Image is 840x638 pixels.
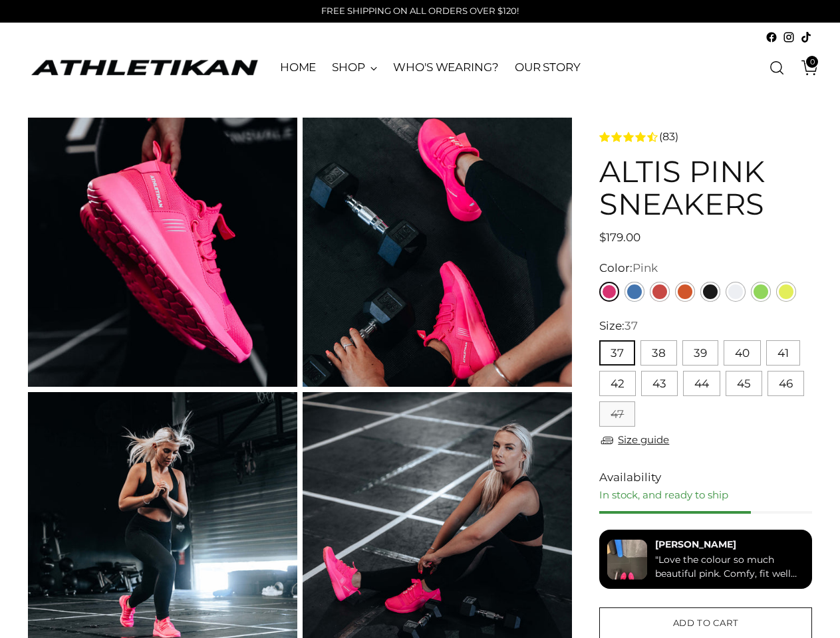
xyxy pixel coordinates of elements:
[625,282,644,302] a: Blue
[632,261,658,274] span: Pink
[321,5,519,18] p: FREE SHIPPING ON ALL ORDERS OVER $120!
[393,53,499,82] a: WHO'S WEARING?
[599,432,669,449] a: Size guide
[791,54,818,81] a: Open cart modal
[640,340,677,366] button: 38
[599,340,635,366] button: 37
[726,371,762,396] button: 45
[659,129,678,145] span: (83)
[641,371,678,396] button: 43
[599,260,658,276] label: Color:
[515,53,581,82] a: OUR STORY
[625,319,638,332] span: 37
[751,282,771,302] a: Green
[675,282,695,302] a: Orange
[332,53,377,82] a: SHOP
[724,340,761,366] button: 40
[599,469,661,486] span: Availability
[806,56,818,68] span: 0
[599,318,638,334] label: Size:
[673,617,739,629] span: Add to cart
[768,371,804,396] button: 46
[599,282,619,302] a: Pink
[280,53,317,82] a: HOME
[700,282,720,302] a: Black
[599,401,635,427] button: 47
[683,371,720,396] button: 44
[599,371,636,396] button: 42
[776,282,796,302] a: Yellow
[726,282,746,302] a: White
[764,54,790,81] a: Open search modal
[599,128,812,145] a: 4.3 rating (83 votes)
[682,340,718,366] button: 39
[28,118,297,387] img: ALTIS Pink Sneakers
[599,229,640,246] span: $179.00
[599,156,812,221] h1: ALTIS Pink Sneakers
[766,340,800,366] button: 41
[28,57,261,78] a: ATHLETIKAN
[650,282,670,302] a: Red
[303,118,572,387] img: ALTIS Pink Sneakers
[599,488,728,501] span: In stock, and ready to ship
